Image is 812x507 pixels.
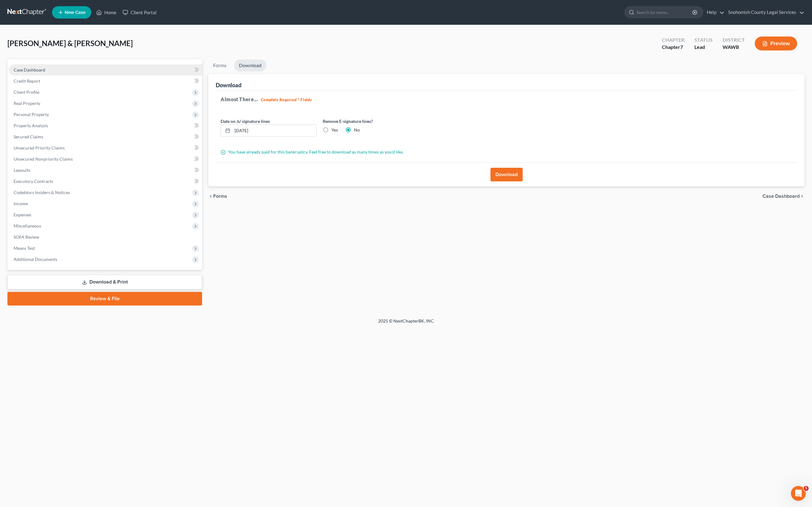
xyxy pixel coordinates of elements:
a: SOFA Review [9,232,202,243]
button: chevron_left Forms [208,194,235,199]
a: Unsecured Nonpriority Claims [9,154,202,165]
span: SOFA Review [14,234,39,240]
a: Case Dashboard chevron_right [762,194,805,199]
a: Home [93,7,119,18]
div: You have already paid for this bankruptcy. Feel free to download as many times as you'd like. [218,149,422,155]
span: Credit Report [14,78,40,84]
span: Case Dashboard [14,67,45,72]
span: Forms [213,194,227,199]
input: MM/DD/YYYY [232,125,316,136]
span: Property Analysis [14,123,48,128]
i: chevron_right [800,194,805,199]
h5: Almost There... [221,96,792,103]
span: Personal Property [14,112,49,117]
span: New Case [65,10,85,15]
span: Secured Claims [14,134,43,139]
label: Remove E-signature lines? [323,118,419,124]
a: Unsecured Priority Claims [9,142,202,154]
div: Download [216,81,241,89]
div: Lead [694,44,713,51]
div: Chapter [662,37,685,44]
span: Client Profile [14,89,39,95]
a: Secured Claims [9,131,202,142]
label: Yes [331,127,338,133]
button: Download [490,168,523,181]
div: WAWB [723,44,745,51]
label: No [354,127,360,133]
i: chevron_left [208,194,213,199]
div: District [723,37,745,44]
a: Property Analysis [9,120,202,131]
div: Status [694,37,713,44]
span: Codebtors Insiders & Notices [14,190,70,195]
span: Expenses [14,212,31,217]
a: Forms [208,59,231,71]
span: 5 [804,486,809,491]
a: Help [704,7,724,18]
div: 2025 © NextChapterBK, INC [230,318,582,329]
span: Miscellaneous [14,223,41,228]
a: Download & Print [7,275,202,289]
a: Lawsuits [9,165,202,176]
a: Case Dashboard [9,64,202,76]
span: Additional Documents [14,257,57,262]
a: Download [234,59,266,71]
span: 7 [680,44,683,50]
span: Executory Contracts [14,179,53,184]
span: Case Dashboard [762,194,800,199]
input: Search by name... [637,6,693,18]
iframe: Intercom live chat [791,486,806,501]
strong: Complete Required * Fields [261,97,312,102]
label: Date on /s/ signature lines [221,118,270,124]
a: Credit Report [9,76,202,87]
a: Client Portal [119,7,160,18]
div: Chapter [662,44,685,51]
span: Unsecured Nonpriority Claims [14,156,73,162]
span: Means Test [14,245,35,251]
span: Income [14,201,28,206]
a: Snohomish County Legal Services [725,7,804,18]
span: Lawsuits [14,167,30,173]
span: [PERSON_NAME] & [PERSON_NAME] [7,39,133,48]
a: Executory Contracts [9,176,202,187]
span: Real Property [14,101,40,106]
button: Preview [755,37,797,50]
span: Unsecured Priority Claims [14,145,65,150]
a: Review & File [7,292,202,305]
